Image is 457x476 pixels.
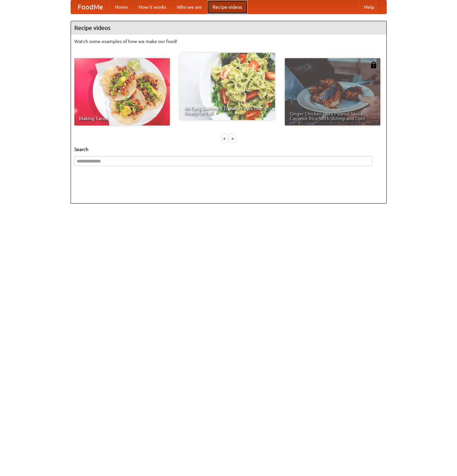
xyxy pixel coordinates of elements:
a: An Easy, Summery Tomato Pasta That's Ready for Fall [180,53,275,120]
div: « [222,134,228,143]
a: FoodMe [71,0,110,14]
img: 483408.png [370,62,377,68]
a: Home [110,0,133,14]
h4: Recipe videos [71,21,386,35]
a: Making Tacos [74,58,170,125]
div: » [229,134,235,143]
a: Who we are [172,0,207,14]
a: Recipe videos [207,0,247,14]
h5: Search [74,146,383,153]
a: Help [359,0,380,14]
span: Making Tacos [79,116,165,121]
a: How it works [133,0,172,14]
p: Watch some examples of how we make our food! [74,38,383,45]
span: An Easy, Summery Tomato Pasta That's Ready for Fall [184,106,270,115]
